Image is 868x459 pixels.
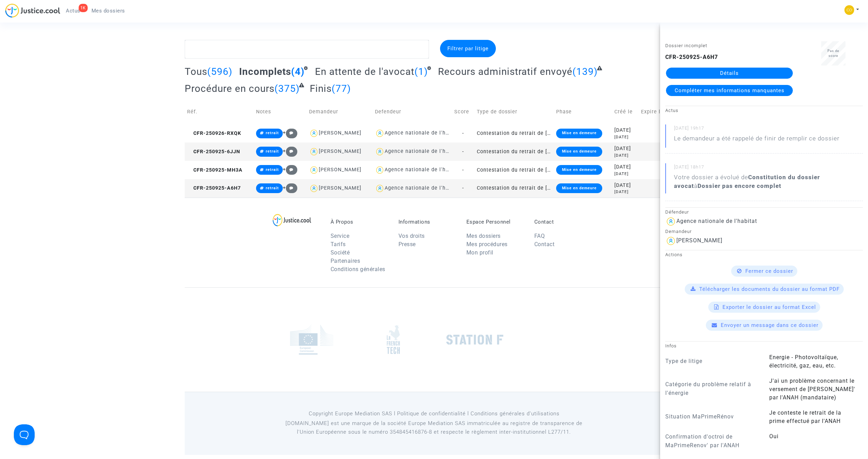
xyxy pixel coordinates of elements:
td: Contestation du retrait de [PERSON_NAME] par l'ANAH (mandataire) [474,124,554,142]
p: Catégorie du problème relatif à l'énergie [665,380,759,397]
div: [DATE] [614,171,636,177]
span: - [462,185,464,191]
span: En attente de l'avocat [315,66,414,77]
a: Partenaires [331,258,360,264]
span: (4) [291,66,305,77]
p: À Propos [331,219,388,225]
span: - [462,167,464,173]
img: icon-user.svg [375,147,385,157]
div: [DATE] [614,153,636,158]
td: Defendeur [372,99,452,124]
td: Contestation du retrait de [PERSON_NAME] par l'ANAH (mandataire) [474,179,554,198]
a: Service [331,233,350,239]
span: Fermer ce dossier [745,268,793,274]
td: Demandeur [307,99,372,124]
span: retrait [266,167,279,172]
img: icon-user.svg [375,128,385,138]
span: Finis [310,83,332,94]
div: Votre dossier a évolué de à [674,173,863,190]
div: Mise en demeure [556,147,602,156]
small: Demandeur [665,229,692,234]
div: [DATE] [614,134,636,140]
a: Mes dossiers [86,6,131,16]
div: 1K [79,4,88,12]
a: Tarifs [331,241,346,248]
td: Contestation du retrait de [PERSON_NAME] par l'ANAH (mandataire) [474,161,554,179]
span: CFR-250925-A6H7 [187,185,241,191]
td: Contestation du retrait de [PERSON_NAME] par l'ANAH (mandataire) [474,142,554,161]
td: Réf. [185,99,254,124]
a: Vos droits [398,233,425,239]
p: Le demandeur a été rappelé de finir de remplir ce dossier [674,134,840,146]
span: retrait [266,149,279,154]
span: Envoyer un message dans ce dossier [721,322,818,328]
span: Tous [185,66,207,77]
a: Détails [666,68,793,79]
a: Société [331,249,350,256]
span: retrait [266,131,279,135]
img: europe_commision.png [290,324,333,355]
small: Actus [665,108,678,113]
a: Presse [398,241,416,248]
small: [DATE] 19h17 [674,125,863,134]
div: Mise en demeure [556,165,602,175]
p: Espace Personnel [466,219,524,225]
span: (375) [274,83,300,94]
div: [DATE] [614,189,636,195]
small: Dossier incomplet [665,43,707,48]
a: Conditions générales [331,266,385,272]
a: Mes dossiers [466,233,501,239]
span: (77) [332,83,351,94]
a: Mes procédures [466,241,508,248]
span: Energie - Photovoltaïque, électricité, gaz, eau, etc. [769,354,838,369]
span: J'ai un problème concernant le versement de [PERSON_NAME]' par l'ANAH (mandataire) [769,378,855,401]
div: [PERSON_NAME] [319,167,361,173]
img: icon-user.svg [375,183,385,193]
td: Score [452,99,474,124]
a: FAQ [534,233,545,239]
td: Type de dossier [474,99,554,124]
span: + [283,185,298,191]
small: Actions [665,252,683,257]
div: [DATE] [614,145,636,153]
img: french_tech.png [387,325,400,354]
span: Télécharger les documents du dossier au format PDF [699,286,840,292]
p: Type de litige [665,357,759,365]
p: Contact [534,219,592,225]
span: CFR-250925-6JJN [187,149,240,155]
p: Situation MaPrimeRénov [665,412,759,421]
div: Agence nationale de l'habitat [385,167,461,173]
span: Recours administratif envoyé [438,66,572,77]
span: - [462,149,464,155]
span: Actus [66,8,80,14]
span: (139) [572,66,598,77]
div: [DATE] [614,127,636,134]
div: [PERSON_NAME] [319,148,361,154]
span: CFR-250926-RXQK [187,130,241,136]
b: Dossier pas encore complet [698,182,781,189]
span: Incomplets [239,66,291,77]
p: [DOMAIN_NAME] est une marque de la société Europe Mediation SAS immatriculée au registre de tr... [276,419,592,436]
span: CFR-250925-MH3A [187,167,243,173]
div: [PERSON_NAME] [676,237,722,244]
td: Phase [554,99,612,124]
img: icon-user.svg [665,235,676,246]
small: Infos [665,343,677,348]
div: Mise en demeure [556,183,602,193]
img: stationf.png [446,335,503,345]
div: [DATE] [614,182,636,189]
a: 1KActus [60,6,86,16]
span: + [283,166,298,172]
span: Filtrer par litige [447,45,489,52]
td: Expire le [639,99,670,124]
div: Agence nationale de l'habitat [676,218,757,224]
img: icon-user.svg [309,183,319,193]
span: retrait [266,186,279,190]
span: Pas de score [827,49,839,58]
div: Agence nationale de l'habitat [385,185,461,191]
b: CFR-250925-A6H7 [665,54,718,60]
div: [PERSON_NAME] [319,130,361,136]
span: Oui [769,433,779,440]
p: Confirmation d'octroi de MaPrimeRenov' par l'ANAH [665,432,759,450]
img: 5a13cfc393247f09c958b2f13390bacc [844,5,854,15]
